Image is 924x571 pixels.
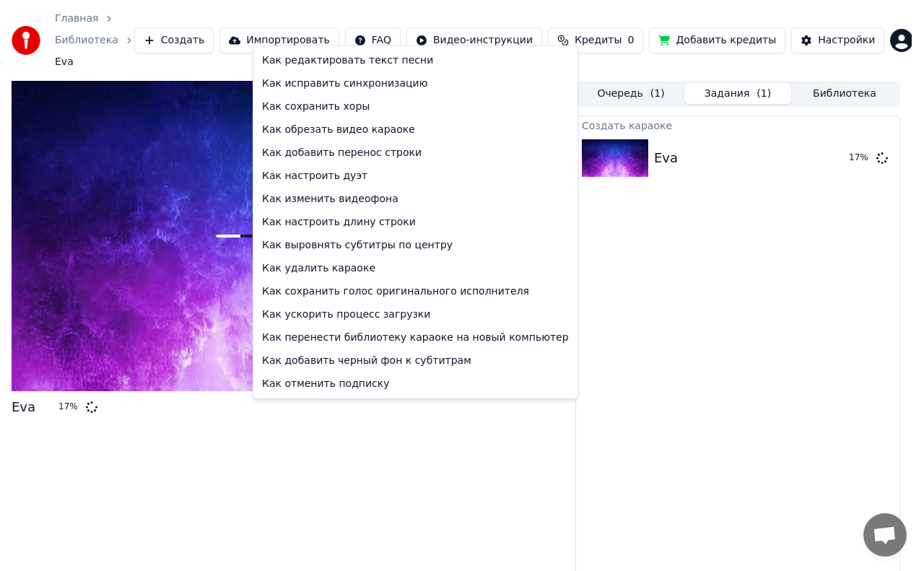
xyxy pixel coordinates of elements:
[256,326,575,349] div: Как перенести библиотеку караоке на новый компьютер
[256,49,575,72] div: Как редактировать текст песни
[256,280,575,303] div: Как сохранить голос оригинального исполнителя
[256,141,575,165] div: Как добавить перенос строки
[256,257,575,280] div: Как удалить караоке
[256,95,575,118] div: Как сохранить хоры
[256,372,575,395] div: Как отменить подписку
[256,165,575,188] div: Как настроить дуэт
[256,188,575,211] div: Как изменить видеофона
[256,234,575,257] div: Как выровнять субтитры по центру
[256,302,575,326] div: Как ускорить процесс загрузки
[256,118,575,141] div: Как обрезать видео караоке
[256,72,575,95] div: Как исправить синхронизацию
[256,349,575,372] div: Как добавить черный фон к субтитрам
[256,211,575,234] div: Как настроить длину строки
